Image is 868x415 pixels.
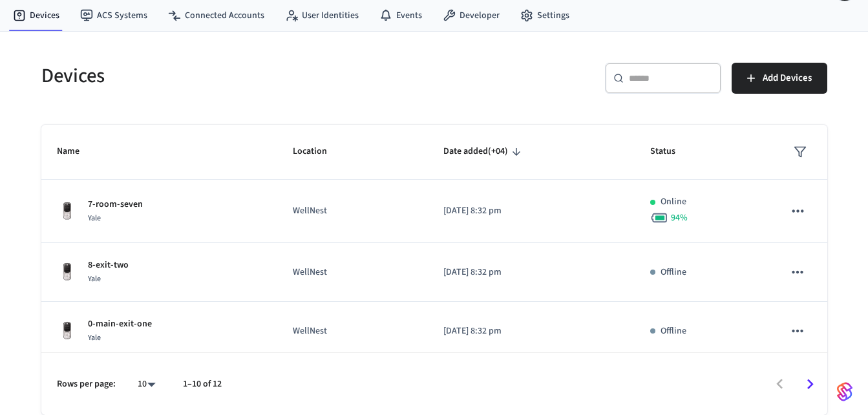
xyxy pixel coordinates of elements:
p: [DATE] 8:32 pm [443,266,619,279]
p: Offline [661,325,686,338]
a: User Identities [275,4,369,27]
p: Rows per page: [57,378,116,391]
span: Date added(+04) [443,142,525,162]
button: Add Devices [732,63,827,94]
p: [DATE] 8:32 pm [443,325,619,338]
p: 7-room-seven [88,198,143,211]
p: WellNest [293,325,412,338]
span: Yale [88,273,101,284]
img: SeamLogoGradient.69752ec5.svg [837,381,852,402]
span: Yale [88,213,101,224]
img: Yale Assure Touchscreen Wifi Smart Lock, Satin Nickel, Front [57,321,78,341]
span: 94 % [671,211,688,224]
p: 0-main-exit-one [88,317,152,331]
span: Status [650,142,692,162]
a: Settings [510,4,580,27]
p: WellNest [293,204,412,218]
p: Online [661,195,686,209]
p: Offline [661,266,686,279]
p: WellNest [293,266,412,279]
div: 10 [131,375,162,394]
span: Yale [88,332,101,343]
p: [DATE] 8:32 pm [443,204,619,218]
img: Yale Assure Touchscreen Wifi Smart Lock, Satin Nickel, Front [57,201,78,222]
span: Location [293,142,344,162]
a: Connected Accounts [158,4,275,27]
span: Add Devices [763,70,812,87]
img: Yale Assure Touchscreen Wifi Smart Lock, Satin Nickel, Front [57,262,78,282]
a: ACS Systems [70,4,158,27]
a: Devices [3,4,70,27]
a: Developer [432,4,510,27]
p: 8-exit-two [88,259,129,272]
h5: Devices [41,63,427,89]
a: Events [369,4,432,27]
button: Go to next page [795,369,825,399]
span: Name [57,142,96,162]
p: 1–10 of 12 [183,378,222,391]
